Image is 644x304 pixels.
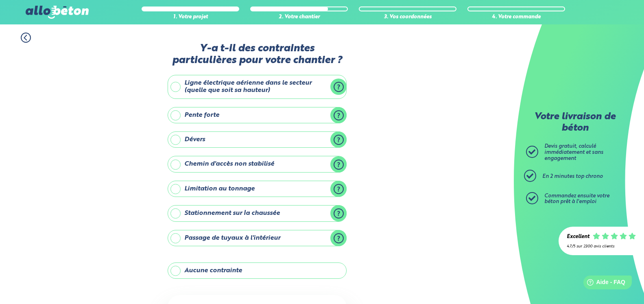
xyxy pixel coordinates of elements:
img: allobéton [26,6,88,19]
label: Y-a t-il des contraintes particulières pour votre chantier ? [168,43,347,67]
div: Excellent [567,234,589,240]
div: 4.7/5 sur 2300 avis clients [567,244,636,249]
div: 1. Votre projet [142,14,239,20]
label: Pente forte [168,107,347,123]
label: Chemin d'accès non stabilisé [168,156,347,172]
label: Aucune contrainte [168,262,347,279]
div: 3. Vos coordonnées [359,14,456,20]
label: Ligne électrique aérienne dans le secteur (quelle que soit sa hauteur) [168,75,347,99]
p: Votre livraison de béton [528,112,622,134]
label: Passage de tuyaux à l'intérieur [168,230,347,246]
iframe: Help widget launcher [572,272,635,295]
span: Devis gratuit, calculé immédiatement et sans engagement [544,144,603,161]
span: Commandez ensuite votre béton prêt à l'emploi [544,193,609,205]
div: 2. Votre chantier [250,14,348,20]
label: Dévers [168,131,347,148]
label: Limitation au tonnage [168,181,347,197]
div: 4. Votre commande [467,14,565,20]
span: En 2 minutes top chrono [542,174,603,179]
label: Stationnement sur la chaussée [168,205,347,221]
